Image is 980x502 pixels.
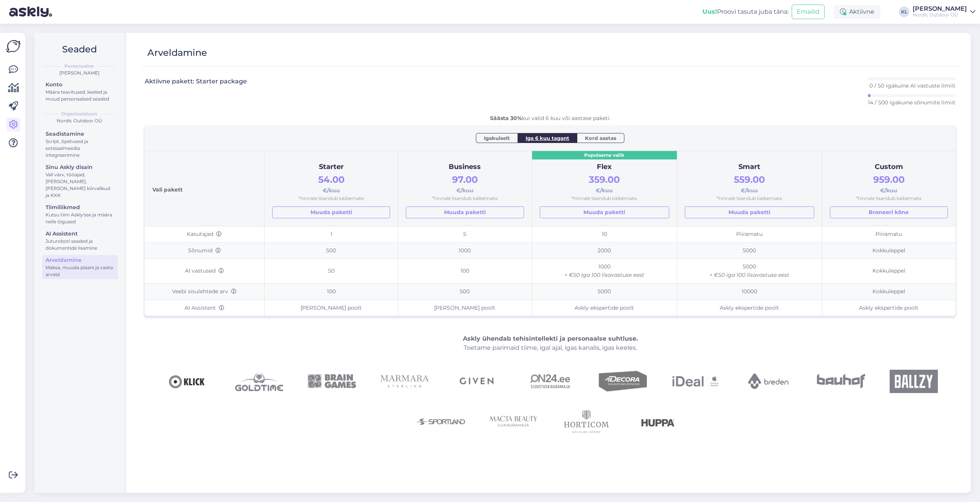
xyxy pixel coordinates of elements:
i: + €50 iga 100 lisavastuse eest [709,271,789,278]
div: kui valid 6 kuu või aastase paketi. [145,114,955,122]
div: €/kuu [406,172,524,195]
a: Muuda paketti [685,206,814,218]
div: *hinnale lisandub käibemaks [685,195,814,202]
div: *hinnale lisandub käibemaks [540,195,669,202]
div: Konto [46,81,114,89]
div: KL [899,6,910,17]
h3: Aktiivne pakett: Starter package [145,77,247,86]
a: Muuda paketti [272,206,390,218]
h2: Seaded [41,42,118,57]
td: 5 [398,226,532,243]
b: Askly ühendab tehisintellekti ja personaalse suhtluse. [463,335,638,342]
a: KontoMäära teavitused, keeled ja muud personaalsed seaded [42,80,118,104]
div: Nordic Outdoor OÜ [913,12,967,18]
div: Starter [272,162,390,172]
span: 97.00 [452,174,478,185]
div: Vali värv, tööajad, [PERSON_NAME], [PERSON_NAME] kiirvalikud ja KKK [46,171,114,199]
div: *hinnale lisandub käibemaks [406,195,524,202]
button: Broneeri kõne [830,206,948,218]
td: 1000 [398,242,532,259]
p: 14 / 500 igakuine sõnumite limiit [868,99,955,106]
div: Populaarne valik [532,151,677,160]
a: SeadistamineScript, õpetused ja sotsiaalmeedia integreerimine [42,129,118,160]
div: Toetame parimaid tiime, igal ajal, igas kanalis, igas keeles. [145,334,955,353]
a: ArveldamineMaksa, muuda plaani ja vaata arveid [42,255,118,279]
span: 359.00 [589,174,620,185]
a: TiimiliikmedKutsu tiim Askly'sse ja määra neile õigused [42,202,118,226]
div: Business [406,162,524,172]
button: Emailid [792,5,825,19]
img: Given [453,357,501,405]
div: Sinu Askly disain [46,163,114,171]
div: Proovi tasuta juba täna: [702,7,789,16]
div: AI Assistent [46,230,114,238]
div: *hinnale lisandub käibemaks [830,195,948,202]
span: Kord aastas [585,134,616,142]
span: 54.00 [318,174,345,185]
td: Kokkuleppel [822,242,955,259]
div: Juturoboti seaded ja dokumentide lisamine [46,238,114,252]
td: Askly ekspertide poolt [532,300,677,316]
td: AI Assistent [145,300,264,316]
div: Maksa, muuda plaani ja vaata arveid [46,264,114,278]
img: Goldtime [235,357,283,405]
a: Muuda paketti [540,206,669,218]
p: 0 / 50 igakuine AI vastuste limiit [869,82,955,89]
div: Aktiivne [834,5,880,19]
td: Askly ekspertide poolt [677,300,822,316]
i: + €50 iga 100 lisavastuse eest [564,271,644,278]
td: Kasutajad [145,226,264,243]
div: €/kuu [540,172,669,195]
div: Tiimiliikmed [46,203,114,211]
td: 500 [264,242,398,259]
td: 100 [264,283,398,300]
img: Braingames [308,357,356,405]
td: Kokkuleppel [822,259,955,283]
div: Kutsu tiim Askly'sse ja määra neile õigused [46,211,114,225]
td: Piiramatu [822,226,955,243]
img: Breden [744,357,792,405]
td: 500 [398,283,532,300]
td: 2000 [532,242,677,259]
td: 10 [532,226,677,243]
b: Organisatsioon [61,110,97,117]
a: Sinu Askly disainVali värv, tööajad, [PERSON_NAME], [PERSON_NAME] kiirvalikud ja KKK [42,162,118,200]
img: Decora [599,357,647,405]
img: Sportland [417,408,465,435]
div: €/kuu [272,172,390,195]
td: 1 [264,226,398,243]
div: Smart [685,162,814,172]
span: 959.00 [873,174,905,185]
td: [PERSON_NAME] poolt [398,300,532,316]
b: Uus! [702,8,717,15]
td: 5000 [677,242,822,259]
span: Iga 6 kuu tagant [526,134,569,142]
td: AI vastused [145,259,264,283]
td: Piiramatu [677,226,822,243]
div: €/kuu [685,172,814,195]
img: Huppa [635,408,683,435]
td: 1000 [532,259,677,283]
td: Kokkuleppel [822,283,955,300]
div: [PERSON_NAME] [913,6,967,12]
div: [PERSON_NAME] [41,70,118,76]
div: Script, õpetused ja sotsiaalmeedia integreerimine [46,138,114,159]
td: [PERSON_NAME] poolt [264,300,398,316]
span: 559.00 [734,174,765,185]
td: 10000 [677,283,822,300]
img: Ballzy [890,357,938,405]
img: Horticom [562,408,611,435]
b: Personaalne [64,63,94,70]
td: 50 [264,259,398,283]
img: bauhof [817,357,865,405]
b: Säästa 30% [490,115,522,122]
div: Seadistamine [46,130,114,138]
img: Marmarasterling [381,357,429,405]
div: Arveldamine [46,256,114,264]
div: Nordic Outdoor OÜ [41,117,118,124]
a: AI AssistentJuturoboti seaded ja dokumentide lisamine [42,229,118,253]
td: 100 [398,259,532,283]
td: 5000 [677,259,822,283]
img: On24 [526,357,574,405]
span: Igakuiselt [484,134,510,142]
